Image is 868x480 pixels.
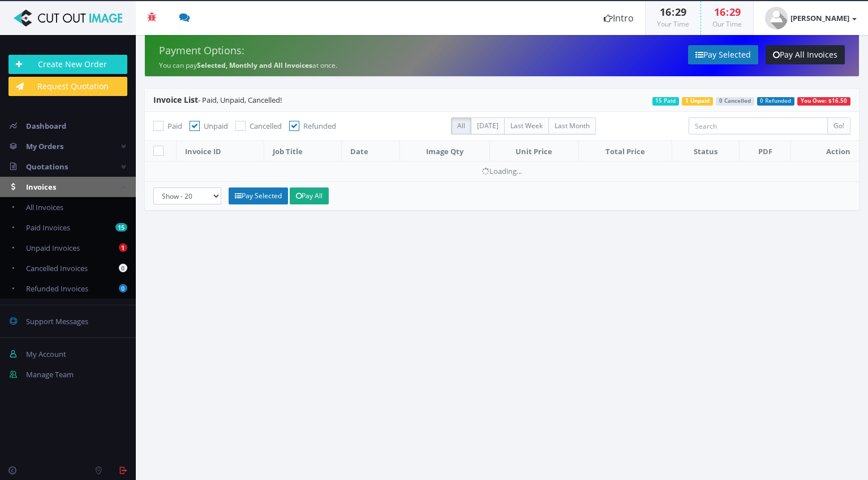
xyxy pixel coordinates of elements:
td: Loading... [145,162,859,181]
input: Search [689,117,828,134]
th: Invoice ID [177,141,264,162]
label: Last Week [504,117,549,134]
span: Support Messages [26,316,88,326]
label: All [451,117,471,134]
span: You Owe: $16.50 [797,97,850,106]
img: Cut Out Image [8,10,127,27]
th: Unit Price [489,141,578,162]
span: Manage Team [26,369,74,379]
span: 29 [729,5,741,19]
th: Job Title [264,141,342,162]
b: 0 [119,284,127,293]
span: My Account [26,349,66,359]
span: 16 [714,5,725,19]
span: 29 [675,5,686,19]
span: My Orders [26,141,63,151]
th: Total Price [578,141,672,162]
span: Invoice List [153,94,198,105]
span: Refunded Invoices [26,283,88,294]
small: You can pay at once. [159,60,337,70]
h4: Payment Options: [159,45,493,56]
span: Paid Invoices [26,222,70,233]
small: Your Time [657,19,689,29]
span: Cancelled Invoices [26,263,88,273]
small: Our Time [712,19,742,29]
th: Status [672,141,739,162]
a: Pay Selected [229,187,288,204]
th: Image Qty [400,141,489,162]
label: Last Month [548,117,596,134]
label: [DATE] [471,117,505,134]
img: user_default.jpg [765,7,788,29]
span: Dashboard [26,121,66,131]
span: All Invoices [26,202,63,212]
strong: Selected, Monthly and All Invoices [197,60,312,70]
span: Refunded [303,121,336,131]
b: 15 [115,223,127,232]
a: Create New Order [8,55,127,74]
span: Quotations [26,162,68,172]
span: : [671,5,675,19]
a: Pay All [290,187,329,204]
span: 0 Cancelled [716,97,754,106]
a: Pay All Invoices [766,45,845,64]
span: 15 Paid [652,97,680,106]
span: 16 [660,5,671,19]
input: Go! [827,117,850,134]
span: : [725,5,729,19]
span: Unpaid [204,121,228,131]
span: Unpaid Invoices [26,243,80,253]
strong: [PERSON_NAME] [790,13,849,23]
b: 0 [119,264,127,272]
span: Paid [167,121,182,131]
a: Pay Selected [688,45,758,64]
a: Request Quotation [8,77,127,96]
th: Date [342,141,400,162]
span: - Paid, Unpaid, Cancelled! [153,95,282,105]
b: 1 [119,243,127,252]
span: 0 Refunded [757,97,795,106]
a: [PERSON_NAME] [754,1,868,35]
th: PDF [739,141,790,162]
span: 1 Unpaid [682,97,713,106]
span: Invoices [26,182,56,192]
span: Cancelled [250,121,282,131]
th: Action [791,141,859,162]
a: Intro [592,1,645,35]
